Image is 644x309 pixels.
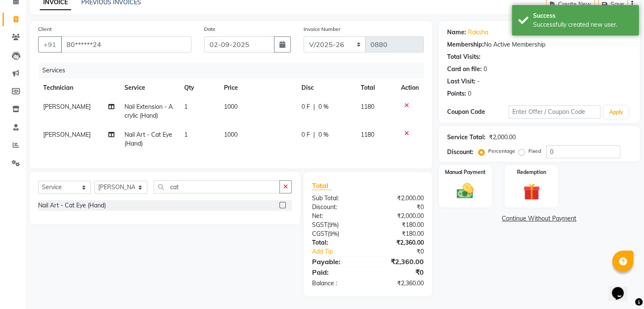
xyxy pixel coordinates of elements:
div: ₹0 [368,203,430,212]
div: Successfully created new user. [533,20,633,29]
div: Net: [306,212,368,221]
div: ₹180.00 [368,229,430,238]
span: [PERSON_NAME] [43,103,91,110]
div: Name: [447,28,466,37]
label: Fixed [528,147,541,155]
span: 0 % [318,102,329,111]
div: Last Visit: [447,77,475,86]
th: Price [219,78,296,97]
span: | [313,130,315,139]
a: Raksha [468,28,488,37]
span: 1000 [224,103,238,110]
label: Invoice Number [304,25,340,33]
div: Total Visits: [447,52,481,61]
span: SGST [312,221,327,229]
img: _cash.svg [451,181,479,201]
span: Nail Extension - Acrylic (Hand) [124,103,173,119]
th: Technician [38,78,119,97]
div: ₹2,000.00 [489,133,516,142]
iframe: chat widget [608,275,636,301]
span: 9% [329,230,337,237]
div: ₹2,360.00 [368,238,430,247]
input: Search or Scan [154,180,280,193]
div: Discount: [306,203,368,212]
div: ₹0 [368,267,430,277]
span: CGST [312,230,328,237]
div: 0 [468,89,471,98]
label: Redemption [517,168,546,176]
div: ( ) [306,221,368,229]
th: Total [356,78,396,97]
img: _gift.svg [518,181,545,202]
div: Success [533,11,633,20]
div: No Active Membership [447,40,631,49]
th: Action [396,78,424,97]
th: Disc [296,78,356,97]
input: Enter Offer / Coupon Code [509,105,601,119]
a: Add Tip [306,247,378,256]
span: 0 % [318,130,329,139]
div: Card on file: [447,65,482,74]
div: - [477,77,480,86]
span: 1180 [361,103,374,110]
a: Continue Without Payment [440,214,638,223]
span: 0 F [301,102,310,111]
span: 1 [184,103,188,110]
div: Points: [447,89,466,98]
input: Search by Name/Mobile/Email/Code [61,36,191,52]
th: Service [119,78,179,97]
span: 1 [184,131,188,138]
div: Services [39,63,430,78]
label: Percentage [488,147,515,155]
span: 1000 [224,131,238,138]
div: Sub Total: [306,194,368,203]
div: Paid: [306,267,368,277]
div: Membership: [447,40,484,49]
div: ₹2,000.00 [368,194,430,203]
div: Discount: [447,148,473,157]
span: Nail Art - Cat Eye (Hand) [124,131,172,147]
span: 1180 [361,131,374,138]
label: Date [204,25,216,33]
div: Payable: [306,257,368,267]
span: | [313,102,315,111]
div: ( ) [306,229,368,238]
th: Qty [179,78,219,97]
div: ₹2,360.00 [368,279,430,288]
span: 0 F [301,130,310,139]
div: Nail Art - Cat Eye (Hand) [38,201,106,210]
div: ₹180.00 [368,221,430,229]
div: Coupon Code [447,108,509,116]
label: Manual Payment [445,168,486,176]
div: Balance : [306,279,368,288]
div: Total: [306,238,368,247]
span: [PERSON_NAME] [43,131,91,138]
div: 0 [484,65,487,74]
button: +91 [38,36,62,52]
div: ₹2,360.00 [368,257,430,267]
div: ₹0 [378,247,430,256]
span: 9% [329,221,337,228]
button: Apply [604,106,628,119]
div: Service Total: [447,133,486,142]
span: Total [312,181,332,190]
label: Client [38,25,52,33]
div: ₹2,000.00 [368,212,430,221]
